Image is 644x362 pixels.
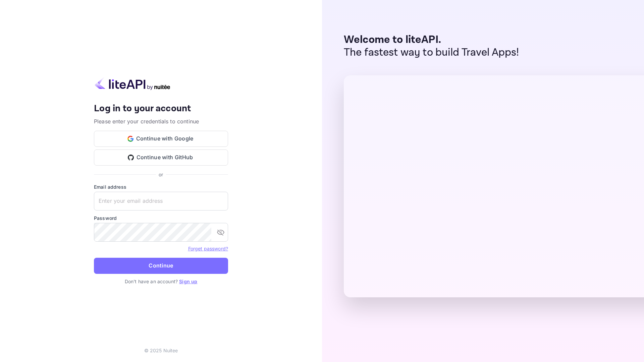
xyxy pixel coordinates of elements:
img: liteapi [94,77,171,90]
p: Don't have an account? [94,278,228,285]
p: or [159,171,163,178]
p: The fastest way to build Travel Apps! [344,46,519,59]
label: Email address [94,183,228,190]
a: Sign up [179,279,197,284]
label: Password [94,215,228,222]
button: Continue with Google [94,131,228,147]
p: Welcome to liteAPI. [344,34,519,46]
p: Please enter your credentials to continue [94,117,228,125]
button: Continue with GitHub [94,149,228,166]
button: toggle password visibility [214,226,227,239]
a: Forget password? [188,246,228,251]
h4: Log in to your account [94,103,228,115]
button: Continue [94,258,228,274]
input: Enter your email address [94,192,228,210]
p: © 2025 Nuitee [144,347,178,354]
